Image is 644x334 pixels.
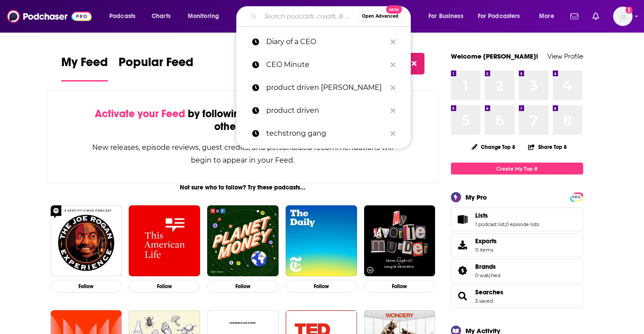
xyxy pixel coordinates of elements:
[266,53,386,76] p: CEO Minute
[146,9,176,23] a: Charts
[92,108,395,133] div: by following Podcasts, Creators, Lists, and other Users!
[475,263,496,271] span: Brands
[51,205,122,277] img: The Joe Rogan Experience
[475,221,505,227] a: 1 podcast list
[207,280,279,293] button: Follow
[613,7,633,26] span: Logged in as danikarchmer
[129,205,200,277] img: This American Life
[286,280,357,293] button: Follow
[475,247,497,253] span: 0 items
[475,237,497,245] span: Exports
[364,280,436,293] button: Follow
[428,10,463,22] span: For Business
[466,141,521,152] button: Change Top 8
[505,221,506,227] span: ,
[451,284,583,308] span: Searches
[454,290,472,302] a: Searches
[236,30,411,53] a: Diary of a CEO
[571,194,582,200] span: PRO
[152,10,171,22] span: Charts
[451,259,583,282] span: Brands
[51,280,122,293] button: Follow
[109,10,135,22] span: Podcasts
[475,272,500,278] a: 0 watched
[475,212,488,219] span: Lists
[47,184,439,191] div: Not sure who to follow? Try these podcasts...
[236,122,411,145] a: techstrong gang
[625,7,633,14] svg: Add a profile image
[266,99,386,122] p: product driven
[451,208,583,231] span: Lists
[236,53,411,76] a: CEO Minute
[475,298,493,304] a: 3 saved
[266,30,386,53] p: Diary of a CEO
[451,52,538,60] a: Welcome [PERSON_NAME]!
[506,221,539,227] a: 0 episode lists
[61,55,108,75] span: My Feed
[119,55,194,82] a: Popular Feed
[266,76,386,99] p: product driven matt watson
[589,9,603,24] a: Show notifications dropdown
[207,205,279,277] img: Planet Money
[613,7,633,26] button: Show profile menu
[7,8,92,25] img: Podchaser - Follow, Share and Rate Podcasts
[92,141,395,167] div: New releases, episode reviews, guest credits, and personalized recommendations will begin to appe...
[533,9,565,23] button: open menu
[266,122,386,145] p: techstrong gang
[236,76,411,99] a: product driven [PERSON_NAME]
[362,14,398,19] span: Open Advanced
[475,263,500,271] a: Brands
[454,264,472,277] a: Brands
[95,107,185,120] span: Activate your Feed
[422,9,474,23] button: open menu
[478,10,520,22] span: For Podcasters
[188,10,219,22] span: Monitoring
[454,239,472,251] span: Exports
[358,11,402,22] button: Open AdvancedNew
[472,9,533,23] button: open menu
[386,5,402,14] span: New
[539,10,554,22] span: More
[454,213,472,226] a: Lists
[571,193,582,200] a: PRO
[567,9,582,24] a: Show notifications dropdown
[286,205,357,277] img: The Daily
[547,52,583,60] a: View Profile
[261,9,358,23] input: Search podcasts, credits, & more...
[236,99,411,122] a: product driven
[245,6,419,26] div: Search podcasts, credits, & more...
[129,280,200,293] button: Follow
[475,288,503,296] a: Searches
[364,205,436,277] img: My Favorite Murder with Karen Kilgariff and Georgia Hardstark
[451,163,583,174] a: Create My Top 8
[613,7,633,26] img: User Profile
[182,9,231,23] button: open menu
[528,138,567,156] button: Share Top 8
[475,212,539,219] a: Lists
[119,55,194,75] span: Popular Feed
[103,9,147,23] button: open menu
[451,233,583,257] a: Exports
[61,55,108,82] a: My Feed
[465,193,487,201] div: My Pro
